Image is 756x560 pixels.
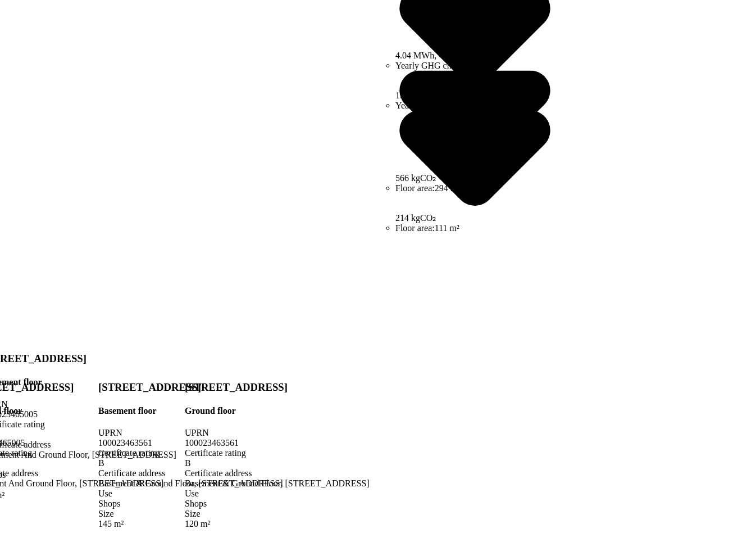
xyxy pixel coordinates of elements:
[435,223,459,233] span: 111 m²
[98,478,283,489] div: Basement & Ground Floor, [STREET_ADDRESS]
[98,489,283,499] div: Use
[395,101,554,223] li: Yearly GHG change:
[98,458,283,468] div: B
[98,381,283,394] h3: [STREET_ADDRESS]
[98,509,283,519] div: Size
[98,499,283,509] div: Shops
[98,468,283,478] div: Certificate address
[395,80,554,100] span: 1.53 MWh, 4.5%
[395,202,554,223] span: 214 kgCO₂
[98,406,283,416] h4: Basement floor
[98,448,283,458] div: Certificate rating
[98,438,283,448] div: 100023463561
[98,428,283,438] div: UPRN
[98,519,283,529] div: 145 m²
[395,223,554,233] li: Floor area:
